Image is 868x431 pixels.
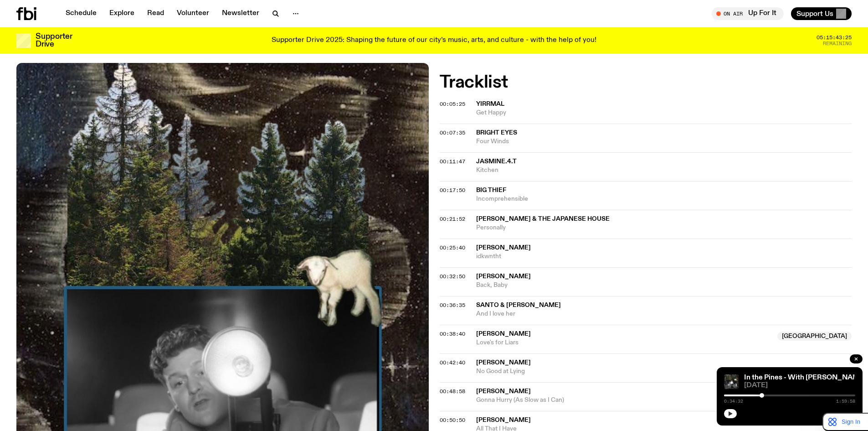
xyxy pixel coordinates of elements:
span: 00:17:50 [440,187,465,194]
span: idkwntht [476,252,852,261]
button: 00:07:35 [440,130,465,135]
span: Gonna Hurry (As Slow as I Can) [476,396,852,405]
button: 00:38:40 [440,332,465,337]
span: 00:32:50 [440,273,465,280]
a: Schedule [60,7,102,20]
p: Supporter Drive 2025: Shaping the future of our city’s music, arts, and culture - with the help o... [272,36,596,45]
span: 00:07:35 [440,129,465,136]
span: 00:38:40 [440,330,465,338]
span: 00:11:47 [440,158,465,165]
span: No Good at Lying [476,367,852,376]
span: 00:36:35 [440,301,465,309]
span: jasmine.4.t [476,158,517,165]
button: 00:50:50 [440,418,465,423]
span: Yirrmal [476,101,504,107]
h3: Supporter Drive [36,33,72,48]
button: 00:17:50 [440,188,465,193]
span: Big Thief [476,187,506,193]
span: [PERSON_NAME] [476,331,531,337]
span: Support Us [796,10,833,18]
span: And I love her [476,310,852,318]
span: Personally [476,223,852,232]
span: Incomprehensible [476,195,852,203]
span: 05:15:43:25 [817,35,852,40]
span: 00:50:50 [440,416,465,424]
span: [DATE] [744,382,855,389]
span: Santo & [PERSON_NAME] [476,302,561,308]
span: Love's for Liars [476,338,772,347]
button: 00:05:25 [440,102,465,107]
span: [GEOGRAPHIC_DATA] [777,332,852,341]
span: 00:42:40 [440,359,465,366]
button: Support Us [791,7,852,20]
span: Back, Baby [476,281,852,290]
span: [PERSON_NAME] [476,359,531,366]
button: 00:42:40 [440,360,465,365]
span: 0:34:32 [724,399,743,404]
span: [PERSON_NAME] [476,273,531,280]
span: Get Happy [476,109,852,117]
a: Newsletter [216,7,265,20]
button: 00:11:47 [440,159,465,164]
span: [PERSON_NAME] [476,388,531,395]
span: Four Winds [476,137,852,146]
span: 00:48:58 [440,388,465,395]
span: 00:25:40 [440,244,465,251]
button: 00:25:40 [440,245,465,250]
button: On AirUp For It [712,7,784,20]
span: [PERSON_NAME] [476,417,531,423]
a: Explore [104,7,140,20]
button: 00:21:52 [440,217,465,222]
button: 00:32:50 [440,274,465,279]
span: 00:21:52 [440,215,465,223]
span: [PERSON_NAME] [476,244,531,251]
h2: Tracklist [440,74,852,91]
span: Bright Eyes [476,130,517,136]
a: Read [142,7,169,20]
span: Kitchen [476,166,852,175]
span: [PERSON_NAME] & The Japanese House [476,216,610,222]
button: 00:48:58 [440,389,465,394]
button: 00:36:35 [440,303,465,308]
span: 1:59:58 [836,399,855,404]
span: 00:05:25 [440,100,465,108]
span: Remaining [823,41,852,46]
a: Volunteer [171,7,215,20]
